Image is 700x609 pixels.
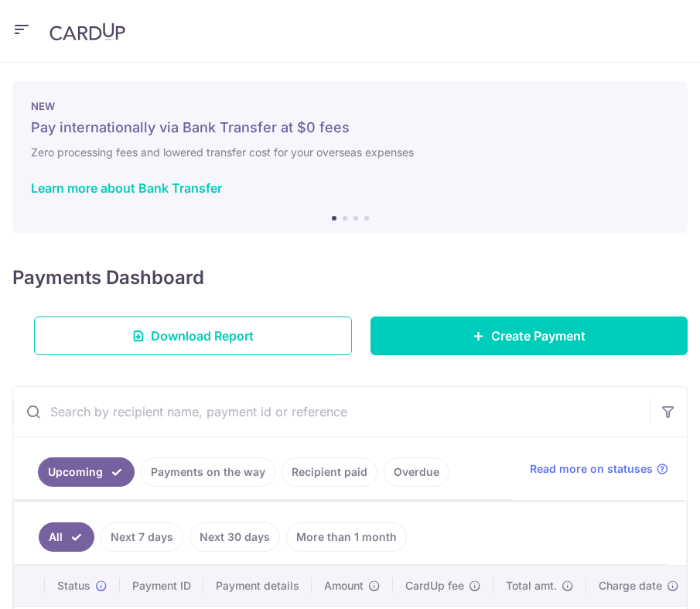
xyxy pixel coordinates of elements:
[530,461,653,477] span: Read more on statuses
[50,22,125,41] img: CardUp
[286,522,407,552] a: More than 1 month
[39,522,94,552] a: All
[405,578,464,594] span: CardUp fee
[203,566,312,606] th: Payment details
[101,522,183,552] a: Next 7 days
[384,457,449,487] a: Overdue
[13,387,650,436] input: Search by recipient name, payment id or reference
[370,316,688,355] a: Create Payment
[31,180,222,196] a: Learn more about Bank Transfer
[282,457,377,487] a: Recipient paid
[34,316,352,355] a: Download Report
[530,461,668,477] a: Read more on statuses
[38,457,135,487] a: Upcoming
[506,578,557,594] span: Total amt.
[141,457,275,487] a: Payments on the way
[491,327,586,345] span: Create Payment
[12,264,204,292] h4: Payments Dashboard
[31,100,669,112] p: NEW
[190,522,280,552] a: Next 30 days
[599,578,662,594] span: Charge date
[324,578,364,594] span: Amount
[31,143,669,162] h6: Zero processing fees and lowered transfer cost for your overseas expenses
[31,118,669,137] h5: Pay internationally via Bank Transfer at $0 fees
[151,327,254,345] span: Download Report
[120,566,203,606] th: Payment ID
[57,578,90,594] span: Status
